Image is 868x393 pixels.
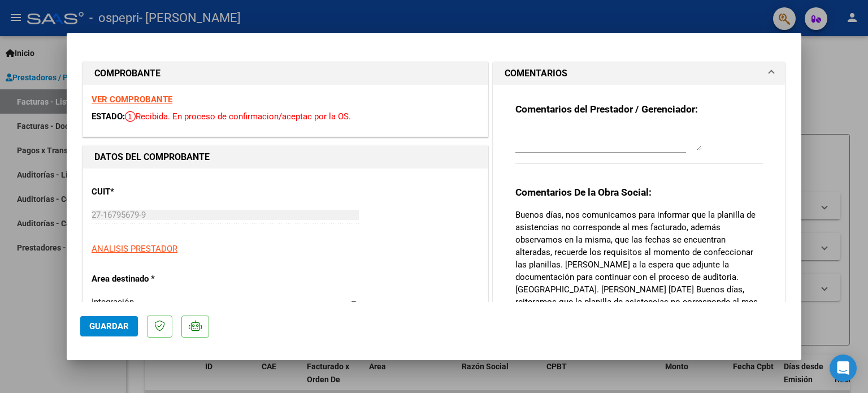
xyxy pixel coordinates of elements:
[89,321,129,331] span: Guardar
[92,94,172,105] a: VER COMPROBANTE
[94,68,160,79] strong: COMPROBANTE
[92,185,208,198] p: CUIT
[94,152,210,162] strong: DATOS DEL COMPROBANTE
[92,297,134,307] span: Integración
[125,111,351,122] span: Recibida. En proceso de confirmacion/aceptac por la OS.
[505,67,567,80] h1: COMENTARIOS
[515,209,763,383] p: Buenos días, nos comunicamos para informar que la planilla de asistencias no corresponde al mes f...
[80,316,138,336] button: Guardar
[830,355,857,382] div: Open Intercom Messenger
[515,187,652,198] strong: Comentarios De la Obra Social:
[92,244,177,254] span: ANALISIS PRESTADOR
[92,111,125,122] span: ESTADO:
[493,62,785,85] mat-expansion-panel-header: COMENTARIOS
[515,103,698,115] strong: Comentarios del Prestador / Gerenciador:
[92,273,208,286] p: Area destinado *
